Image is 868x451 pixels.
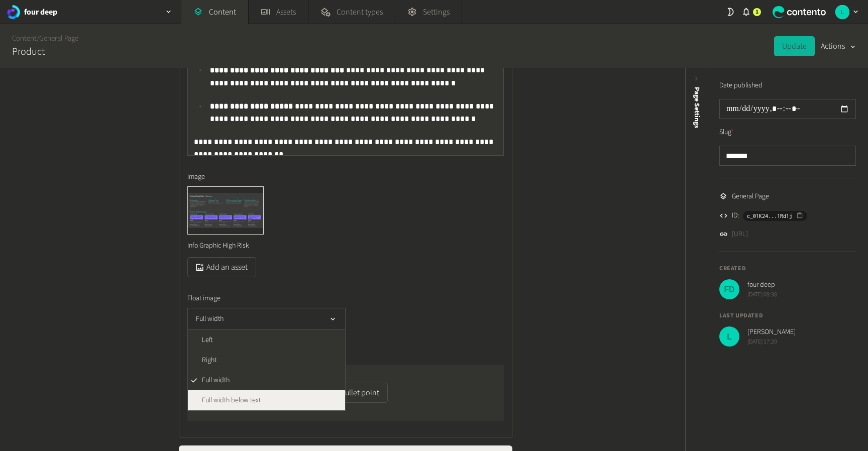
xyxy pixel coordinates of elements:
span: Left [202,335,213,346]
span: Full width below text [202,395,261,406]
img: Luke [835,5,849,19]
button: Add Bullet point [303,383,387,403]
span: Image [187,172,205,182]
h2: four deep [24,6,57,18]
span: [DATE] 08:38 [747,290,777,299]
button: Actions [821,36,856,56]
span: [DATE] 17:20 [747,337,796,347]
button: c_01K24...1Rd1j [743,211,807,221]
span: / [37,33,39,44]
span: ID: [732,210,739,221]
ul: Full width [187,330,346,411]
h4: Last updated [719,311,856,320]
span: General Page [732,191,769,202]
img: Info Graphic High Risk [188,187,263,235]
a: [URL] [732,229,748,240]
span: Full width [202,375,230,386]
span: Settings [423,6,450,18]
span: c_01K24...1Rd1j [747,211,792,220]
button: Update [774,36,815,56]
div: Info Graphic High Risk [187,235,264,257]
label: Slug [719,127,734,138]
span: Right [202,355,216,366]
button: Add an asset [187,257,256,277]
label: Date published [719,80,763,91]
button: Full width [187,308,346,330]
h2: Product [12,44,45,59]
a: General Page [39,33,78,44]
span: 1 [755,8,758,17]
span: Page Settings [692,87,702,128]
span: [PERSON_NAME] [747,327,796,337]
img: four deep [719,279,739,299]
span: Content types [337,6,383,18]
img: four deep [6,5,20,19]
h4: Created [719,264,856,273]
img: Luke [719,326,739,347]
span: four deep [747,280,777,290]
a: Content [12,33,37,44]
span: Float image [187,293,221,304]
